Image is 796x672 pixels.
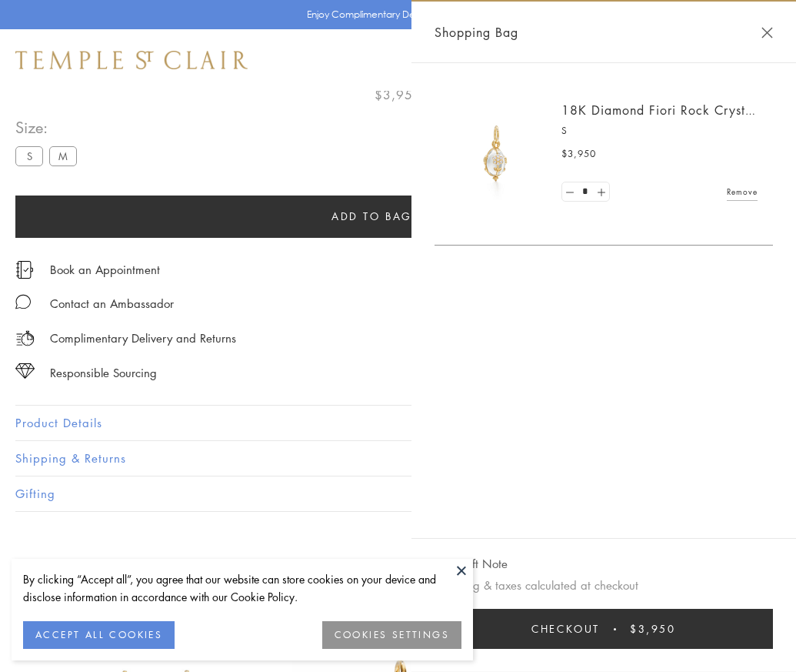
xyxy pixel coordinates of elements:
button: Add to bag [15,196,728,238]
div: By clicking “Accept all”, you agree that our website can store cookies on your device and disclos... [23,570,461,606]
p: S [561,123,758,139]
p: Complimentary Delivery and Returns [50,329,236,348]
img: icon_appointment.svg [15,261,34,279]
label: S [15,146,43,165]
button: Product Details [15,406,781,440]
img: Temple St. Clair [15,51,248,69]
button: Shipping & Returns [15,441,781,476]
p: Shipping & taxes calculated at checkout [435,576,773,595]
button: Checkout $3,950 [435,609,773,649]
img: icon_sourcing.svg [15,363,35,379]
label: M [49,146,77,165]
img: P51889-E11FIORI [450,108,542,200]
span: Checkout [531,620,600,637]
a: Set quantity to 2 [593,182,608,202]
a: Remove [727,183,758,200]
button: Gifting [15,476,781,511]
button: Add Gift Note [435,554,508,573]
span: $3,950 [630,620,676,637]
button: COOKIES SETTINGS [322,621,461,649]
span: $3,950 [375,85,421,105]
span: Size: [15,115,83,140]
p: Enjoy Complimentary Delivery & Returns [307,7,481,22]
a: Book an Appointment [50,261,160,278]
div: Contact an Ambassador [50,294,174,313]
span: Add to bag [331,208,412,225]
a: Set quantity to 0 [562,182,578,202]
img: MessageIcon-01_2.svg [15,294,31,309]
button: ACCEPT ALL COOKIES [23,621,175,649]
div: Responsible Sourcing [50,363,157,383]
img: icon_delivery.svg [15,329,35,348]
span: Shopping Bag [435,22,518,42]
span: $3,950 [561,146,596,162]
button: Close Shopping Bag [761,27,773,38]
